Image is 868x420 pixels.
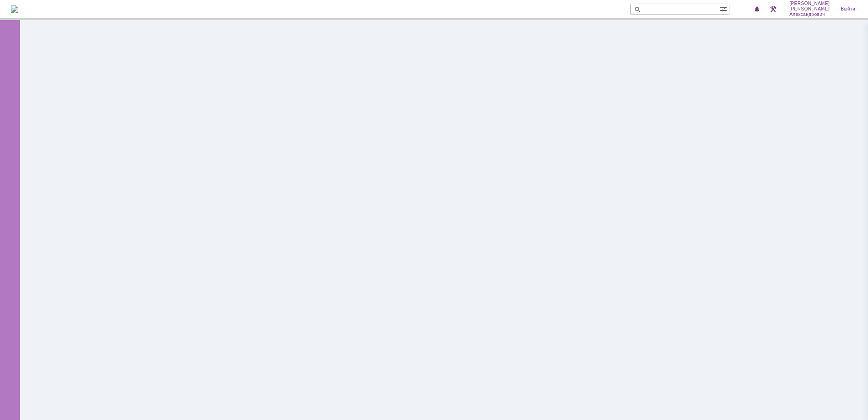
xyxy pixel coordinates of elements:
[720,4,729,13] span: Расширенный поиск
[789,1,830,6] span: [PERSON_NAME]
[11,5,18,13] img: logo
[11,5,18,13] a: Перейти на домашнюю страницу
[789,12,830,17] span: Александрович
[789,6,830,12] span: [PERSON_NAME]
[768,4,778,15] a: Перейти в интерфейс администратора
